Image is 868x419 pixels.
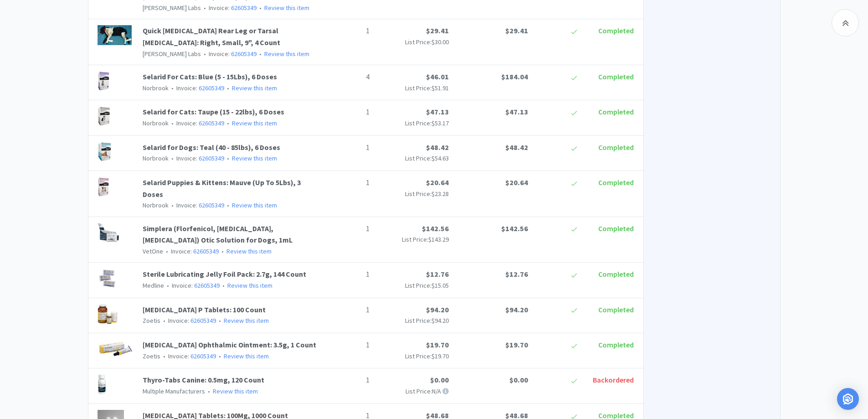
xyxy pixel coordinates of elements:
a: Review this item [232,84,277,92]
a: Review this item [227,281,272,290]
span: Completed [598,26,634,35]
a: Selarid For Cats: Blue (5 - 15Lbs), 6 Doses [143,72,277,81]
span: • [170,119,175,127]
img: 4cc2dc706d2641c6a5d87b3f8cfdd540_319237.png [98,177,110,197]
p: List Price: [377,118,449,128]
img: 8eb486f26db54530a69fd798564c8b6e_168990.png [98,304,118,324]
span: Norbrook [143,154,169,162]
p: List Price: N/A [377,386,449,396]
span: Invoice: [169,201,224,209]
span: $19.70 [505,340,528,349]
span: $15.05 [431,281,449,290]
span: Invoice: [169,84,224,92]
span: Invoice: [201,4,257,12]
p: 1 [324,142,370,154]
span: $29.41 [426,26,449,35]
a: 62605349 [199,84,224,92]
p: List Price: [377,153,449,163]
a: Review this item [224,352,269,360]
a: 62605349 [199,119,224,127]
span: [PERSON_NAME] Labs [143,50,201,58]
span: Completed [598,178,634,187]
span: $53.17 [431,119,449,127]
a: 62605349 [190,352,216,360]
a: 62605349 [199,154,224,162]
span: $143.29 [428,235,449,243]
a: Simplera (Florfenicol, [MEDICAL_DATA], [MEDICAL_DATA]) Otic Solution for Dogs, 1mL [143,224,293,245]
span: Invoice: [160,316,216,325]
span: Invoice: [163,247,219,255]
a: Review this item [213,387,258,395]
a: Review this item [232,119,277,127]
a: Sterile Lubricating Jelly Foil Pack: 2.7g, 144 Count [143,269,306,279]
p: 1 [324,223,370,235]
a: Quick [MEDICAL_DATA] Rear Leg or Tarsal [MEDICAL_DATA]: Right, Small, 9", 4 Count [143,26,280,47]
span: Zoetis [143,316,160,325]
a: 62605349 [231,50,257,58]
span: Invoice: [164,281,220,290]
span: Completed [598,72,634,81]
span: • [170,154,175,162]
span: $0.00 [430,375,449,384]
span: VetOne [143,247,163,255]
span: • [226,201,231,209]
span: $46.01 [426,72,449,81]
span: Zoetis [143,352,160,360]
span: $20.64 [505,178,528,187]
img: f95f3f60ebc9423690fa0c96c4aeb43a_344229.png [98,142,112,162]
span: • [165,281,170,290]
a: 62605349 [193,247,219,255]
p: 1 [324,304,370,316]
span: $142.56 [422,224,449,233]
span: • [217,316,222,325]
span: $30.00 [431,38,449,46]
span: • [162,316,167,325]
span: • [202,4,207,12]
a: Selarid for Dogs: Teal (40 - 85lbs), 6 Doses [143,143,280,152]
img: 098768c9aa8a4dde8bd1357d632f4563_7006.png [98,374,106,394]
div: Open Intercom Messenger [837,388,859,410]
span: $94.20 [505,305,528,314]
img: b94751c7e7294e359b0feed932c7cc7e_319227.png [98,71,110,91]
span: • [226,84,231,92]
a: 62605349 [199,201,224,209]
span: • [162,352,167,360]
p: List Price: [377,280,449,290]
span: $48.42 [505,143,528,152]
span: Invoice: [169,154,224,162]
span: Norbrook [143,201,169,209]
span: Invoice: [201,50,257,58]
span: • [226,154,231,162]
p: List Price: [377,83,449,93]
span: Backordered [593,375,634,384]
span: Multiple Manufacturers [143,387,205,395]
span: • [258,4,263,12]
span: • [202,50,207,58]
a: Review this item [264,50,309,58]
p: 1 [324,339,370,351]
a: 62605349 [194,281,220,290]
p: List Price: [377,351,449,361]
span: $47.13 [426,107,449,116]
p: 1 [324,374,370,386]
span: Norbrook [143,119,169,127]
span: $51.91 [431,84,449,92]
a: [MEDICAL_DATA] Ophthalmic Ointment: 3.5g, 1 Count [143,340,316,349]
span: $48.42 [426,143,449,152]
a: Thyro-Tabs Canine: 0.5mg, 120 Count [143,375,264,384]
span: $23.28 [431,190,449,198]
span: • [206,387,211,395]
span: Completed [598,269,634,279]
span: Invoice: [169,119,224,127]
a: Review this item [264,4,309,12]
span: $54.63 [431,154,449,162]
span: $19.70 [431,352,449,360]
span: • [170,201,175,209]
p: List Price: [377,189,449,199]
span: Norbrook [143,84,169,92]
img: 892671672b2c4ac1b18b3d1763ef5e58_319277.png [98,106,110,126]
a: [MEDICAL_DATA] P Tablets: 100 Count [143,305,266,314]
span: $47.13 [505,107,528,116]
a: Review this item [232,154,277,162]
span: Completed [598,340,634,349]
